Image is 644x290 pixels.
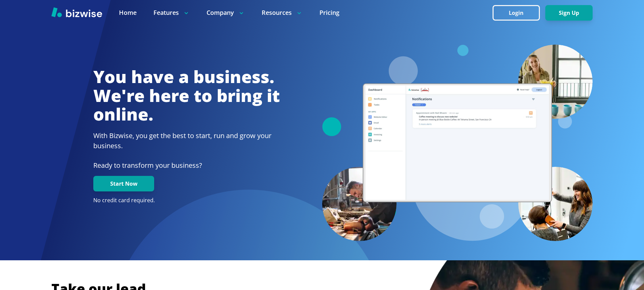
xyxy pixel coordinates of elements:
a: Start Now [93,181,154,187]
p: Company [207,8,245,17]
p: Resources [262,8,303,17]
button: Start Now [93,176,154,191]
img: Bizwise Logo [51,7,102,17]
a: Login [493,10,545,16]
button: Login [493,5,540,21]
a: Home [119,8,137,17]
p: Ready to transform your business? [93,160,280,170]
p: Features [153,8,190,17]
button: Sign Up [545,5,593,21]
p: No credit card required. [93,197,280,204]
h2: With Bizwise, you get the best to start, run and grow your business. [93,131,280,151]
a: Sign Up [545,10,593,16]
a: Pricing [319,8,339,17]
h1: You have a business. We're here to bring it online. [93,68,280,124]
